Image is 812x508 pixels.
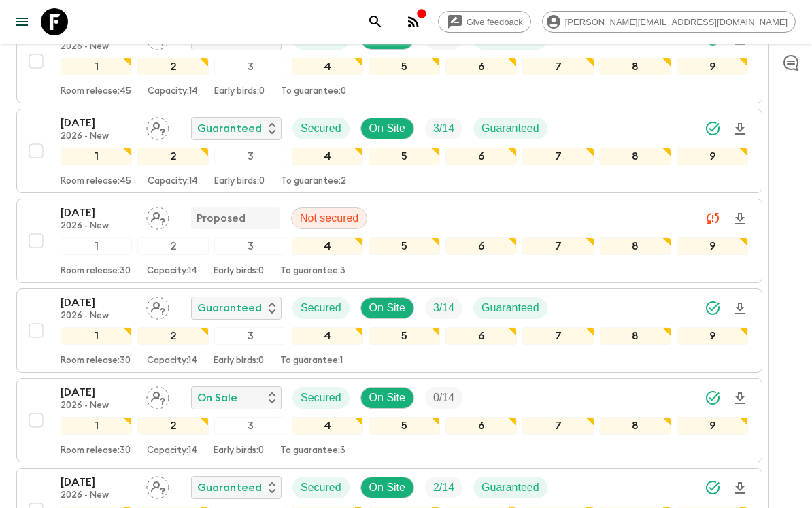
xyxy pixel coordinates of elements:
[280,356,343,367] p: To guarantee: 1
[292,58,363,75] div: 4
[61,205,135,221] p: [DATE]
[61,356,131,367] p: Room release: 30
[438,11,531,33] a: Give feedback
[280,266,345,277] p: To guarantee: 3
[542,11,796,33] div: [PERSON_NAME][EMAIL_ADDRESS][DOMAIN_NAME]
[362,8,389,35] button: search adventures
[425,297,462,319] div: Trip Fill
[732,390,748,407] svg: Download Onboarding
[146,121,169,132] span: Assign pack leader
[61,266,131,277] p: Room release: 30
[16,19,762,103] button: [DATE]2026 - NewAssign pack leaderGuaranteedSecuredOn SiteTrip FillGuaranteed123456789Room releas...
[61,311,135,322] p: 2026 - New
[732,480,748,496] svg: Download Onboarding
[445,417,517,435] div: 6
[61,148,132,165] div: 1
[292,327,363,345] div: 4
[732,121,748,137] svg: Download Onboarding
[16,199,762,283] button: [DATE]2026 - NewAssign pack leaderProposedNot secured123456789Room release:30Capacity:14Early bir...
[147,266,197,277] p: Capacity: 14
[137,327,209,345] div: 2
[61,115,135,131] p: [DATE]
[425,387,462,409] div: Trip Fill
[146,480,169,491] span: Assign pack leader
[732,301,748,317] svg: Download Onboarding
[197,300,262,316] p: Guaranteed
[146,390,169,401] span: Assign pack leader
[445,148,517,165] div: 6
[61,237,132,255] div: 1
[16,288,762,373] button: [DATE]2026 - NewAssign pack leaderGuaranteedSecuredOn SiteTrip FillGuaranteed123456789Room releas...
[705,390,721,406] svg: Synced Successfully
[148,86,198,97] p: Capacity: 14
[433,390,454,406] p: 0 / 14
[61,86,131,97] p: Room release: 45
[522,58,594,75] div: 7
[16,378,762,462] button: [DATE]2026 - NewAssign pack leaderOn SaleSecuredOn SiteTrip Fill123456789Room release:30Capacity:...
[61,327,132,345] div: 1
[600,58,671,75] div: 8
[677,327,748,345] div: 9
[61,221,135,232] p: 2026 - New
[369,237,440,255] div: 5
[705,300,721,316] svg: Synced Successfully
[281,86,346,97] p: To guarantee: 0
[146,211,169,222] span: Assign pack leader
[369,327,440,345] div: 5
[214,417,286,435] div: 3
[148,176,198,187] p: Capacity: 14
[369,417,440,435] div: 5
[214,86,265,97] p: Early birds: 0
[705,120,721,137] svg: Synced Successfully
[214,445,264,456] p: Early birds: 0
[369,390,405,406] p: On Site
[292,118,350,139] div: Secured
[61,417,132,435] div: 1
[292,237,363,255] div: 4
[292,148,363,165] div: 4
[61,58,132,75] div: 1
[61,131,135,142] p: 2026 - New
[732,211,748,227] svg: Download Onboarding
[292,477,350,498] div: Secured
[61,401,135,411] p: 2026 - New
[197,390,237,406] p: On Sale
[61,294,135,311] p: [DATE]
[137,417,209,435] div: 2
[281,176,346,187] p: To guarantee: 2
[197,210,246,226] p: Proposed
[705,210,721,226] svg: Unable to sync - Check prices and secured
[61,474,135,490] p: [DATE]
[445,237,517,255] div: 6
[425,477,462,498] div: Trip Fill
[61,176,131,187] p: Room release: 45
[61,490,135,501] p: 2026 - New
[291,207,367,229] div: Not secured
[522,417,594,435] div: 7
[147,356,197,367] p: Capacity: 14
[147,445,197,456] p: Capacity: 14
[214,176,265,187] p: Early birds: 0
[8,8,35,35] button: menu
[61,41,135,52] p: 2026 - New
[214,148,286,165] div: 3
[558,17,795,27] span: [PERSON_NAME][EMAIL_ADDRESS][DOMAIN_NAME]
[369,120,405,137] p: On Site
[433,120,454,137] p: 3 / 14
[425,118,462,139] div: Trip Fill
[433,479,454,496] p: 2 / 14
[445,327,517,345] div: 6
[522,327,594,345] div: 7
[214,356,264,367] p: Early birds: 0
[369,300,405,316] p: On Site
[522,237,594,255] div: 7
[481,120,539,137] p: Guaranteed
[146,301,169,311] span: Assign pack leader
[459,17,530,27] span: Give feedback
[292,417,363,435] div: 4
[677,237,748,255] div: 9
[677,417,748,435] div: 9
[677,148,748,165] div: 9
[677,58,748,75] div: 9
[600,417,671,435] div: 8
